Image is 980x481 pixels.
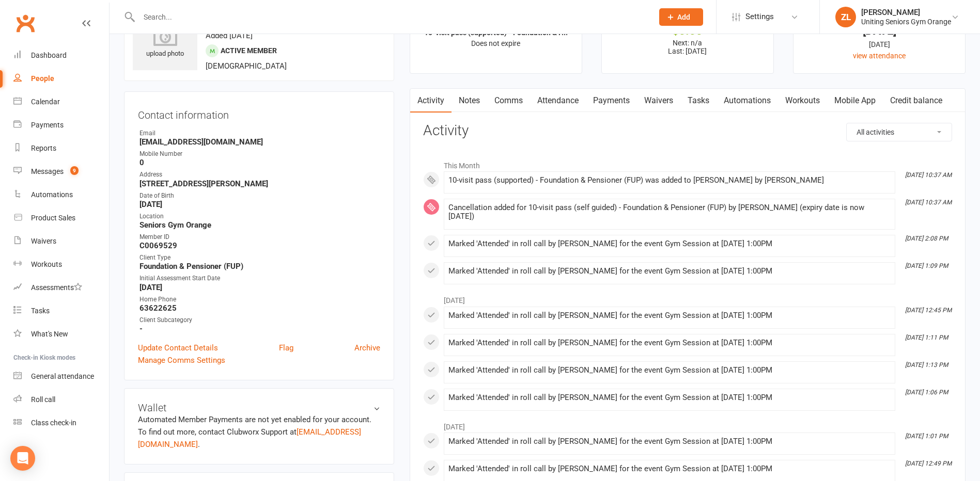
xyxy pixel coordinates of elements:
[138,427,361,449] a: [EMAIL_ADDRESS][DOMAIN_NAME]
[13,276,109,299] a: Assessments
[31,190,73,199] div: Automations
[279,342,293,354] a: Flag
[31,167,64,175] div: Messages
[139,283,380,292] strong: [DATE]
[423,290,952,306] li: [DATE]
[31,237,56,245] div: Waivers
[31,98,60,106] div: Calendar
[31,330,68,338] div: What's New
[13,137,109,160] a: Reports
[448,339,891,347] div: Marked 'Attended' in roll call by [PERSON_NAME] for the event Gym Session at [DATE] 1:00PM
[31,419,76,427] div: Class check-in
[905,334,948,341] i: [DATE] 1:11 PM
[13,365,109,388] a: General attendance kiosk mode
[13,44,109,67] a: Dashboard
[13,411,109,435] a: Class kiosk mode
[471,39,520,47] span: Does not expire
[138,105,380,121] h3: Contact information
[139,179,380,188] strong: [STREET_ADDRESS][PERSON_NAME]
[138,402,380,413] h3: Wallet
[139,315,380,325] div: Client Subcategory
[139,170,380,180] div: Address
[139,241,380,250] strong: C0069529
[448,366,891,375] div: Marked 'Attended' in roll call by [PERSON_NAME] for the event Gym Session at [DATE] 1:00PM
[905,262,948,269] i: [DATE] 1:09 PM
[133,25,197,59] div: upload photo
[448,311,891,320] div: Marked 'Attended' in roll call by [PERSON_NAME] for the event Gym Session at [DATE] 1:00PM
[206,61,287,71] span: [DEMOGRAPHIC_DATA]
[905,199,952,206] i: [DATE] 10:37 AM
[423,416,952,432] li: [DATE]
[31,51,67,59] div: Dashboard
[139,200,380,209] strong: [DATE]
[803,39,956,50] div: [DATE]
[905,361,948,368] i: [DATE] 1:13 PM
[13,230,109,253] a: Waivers
[410,89,452,113] a: Activity
[31,395,55,404] div: Roll call
[206,31,253,40] time: Added [DATE]
[31,283,82,292] div: Assessments
[13,67,109,90] a: People
[31,214,75,222] div: Product Sales
[13,206,109,230] a: Product Sales
[139,158,380,167] strong: 0
[586,89,637,113] a: Payments
[611,25,764,36] div: $0.00
[827,89,883,113] a: Mobile App
[136,10,646,24] input: Search...
[677,13,690,21] span: Add
[13,160,109,183] a: Messages 9
[12,10,38,36] a: Clubworx
[139,191,380,201] div: Date of Birth
[31,144,56,152] div: Reports
[139,149,380,159] div: Mobile Number
[139,295,380,304] div: Home Phone
[139,324,380,333] strong: -
[31,74,54,83] div: People
[448,393,891,402] div: Marked 'Attended' in roll call by [PERSON_NAME] for the event Gym Session at [DATE] 1:00PM
[905,460,952,467] i: [DATE] 12:49 PM
[139,232,380,242] div: Member ID
[139,137,380,147] strong: [EMAIL_ADDRESS][DOMAIN_NAME]
[448,437,891,446] div: Marked 'Attended' in roll call by [PERSON_NAME] for the event Gym Session at [DATE] 1:00PM
[853,52,906,60] a: view attendance
[13,114,109,137] a: Payments
[861,8,951,17] div: [PERSON_NAME]
[487,89,530,113] a: Comms
[905,432,948,440] i: [DATE] 1:01 PM
[139,253,380,263] div: Client Type
[717,89,778,113] a: Automations
[139,212,380,221] div: Location
[31,121,64,129] div: Payments
[680,89,717,113] a: Tasks
[13,183,109,206] a: Automations
[530,89,586,113] a: Attendance
[13,323,109,346] a: What's New
[13,253,109,276] a: Workouts
[31,260,62,268] div: Workouts
[637,89,680,113] a: Waivers
[70,166,79,175] span: 9
[13,90,109,114] a: Calendar
[835,7,856,27] div: ZL
[138,415,371,449] no-payment-system: Automated Member Payments are not yet enabled for your account. To find out more, contact Clubwor...
[659,8,703,26] button: Add
[139,220,380,230] strong: Seniors Gym Orange
[31,372,94,380] div: General attendance
[448,267,891,276] div: Marked 'Attended' in roll call by [PERSON_NAME] for the event Gym Session at [DATE] 1:00PM
[803,25,956,36] div: [DATE]
[354,342,380,354] a: Archive
[423,155,952,171] li: This Month
[448,176,891,185] div: 10-visit pass (supported) - Foundation & Pensioner (FUP) was added to [PERSON_NAME] by [PERSON_NAME]
[448,239,891,248] div: Marked 'Attended' in roll call by [PERSON_NAME] for the event Gym Session at [DATE] 1:00PM
[452,89,487,113] a: Notes
[221,46,277,55] span: Active member
[139,274,380,283] div: Initial Assessment Start Date
[138,342,218,354] a: Update Contact Details
[745,5,774,28] span: Settings
[13,388,109,411] a: Roll call
[905,307,952,314] i: [DATE] 12:45 PM
[139,129,380,138] div: Email
[13,299,109,323] a: Tasks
